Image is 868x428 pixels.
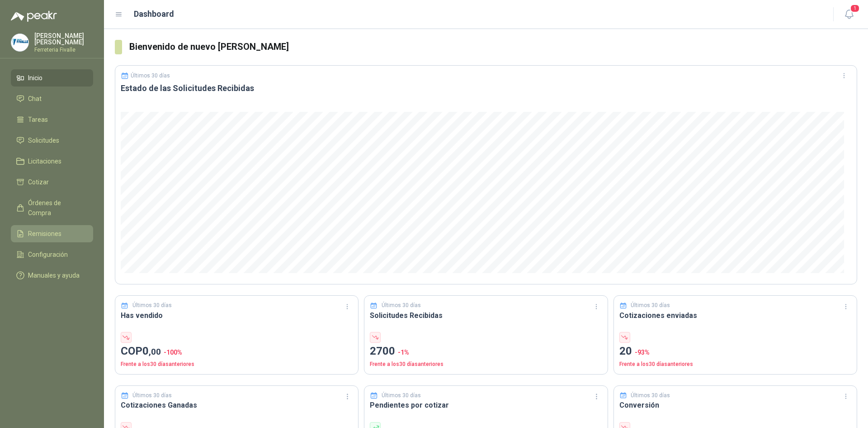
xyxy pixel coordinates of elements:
[631,301,670,310] p: Últimos 30 días
[129,40,857,54] h3: Bienvenido de nuevo [PERSON_NAME]
[382,301,421,310] p: Últimos 30 días
[131,72,170,79] p: Últimos 30 días
[34,47,93,53] p: Ferreteria Fivalle
[11,246,93,263] a: Configuración
[121,310,353,321] h3: Has vendido
[11,132,93,149] a: Solicitudes
[28,177,49,187] span: Cotizar
[28,270,80,280] span: Manuales y ayuda
[121,343,353,360] p: COP
[11,267,93,284] a: Manuales y ayuda
[631,391,670,400] p: Últimos 30 días
[370,343,602,360] p: 2700
[28,94,42,104] span: Chat
[164,349,182,356] span: -100 %
[398,349,409,356] span: -1 %
[11,90,93,107] a: Chat
[11,69,93,87] a: Inicio
[11,173,93,191] a: Cotizar
[121,399,353,411] h3: Cotizaciones Ganadas
[28,115,48,125] span: Tareas
[28,198,85,218] span: Órdenes de Compra
[28,250,68,260] span: Configuración
[34,33,93,45] p: [PERSON_NAME] [PERSON_NAME]
[619,343,851,360] p: 20
[841,6,857,23] button: 1
[619,399,851,411] h3: Conversión
[850,4,860,13] span: 1
[11,225,93,242] a: Remisiones
[134,8,174,20] h1: Dashboard
[28,73,42,83] span: Inicio
[382,391,421,400] p: Últimos 30 días
[619,310,851,321] h3: Cotizaciones enviadas
[149,346,161,357] span: ,00
[370,399,602,411] h3: Pendientes por cotizar
[11,153,93,170] a: Licitaciones
[121,83,851,94] h3: Estado de las Solicitudes Recibidas
[132,301,172,310] p: Últimos 30 días
[11,11,57,22] img: Logo peakr
[28,156,61,166] span: Licitaciones
[370,310,602,321] h3: Solicitudes Recibidas
[11,34,28,51] img: Company Logo
[370,360,602,369] p: Frente a los 30 días anteriores
[132,391,172,400] p: Últimos 30 días
[142,345,161,357] span: 0
[11,194,93,221] a: Órdenes de Compra
[635,349,650,356] span: -93 %
[619,360,851,369] p: Frente a los 30 días anteriores
[28,229,61,239] span: Remisiones
[121,360,353,369] p: Frente a los 30 días anteriores
[28,135,59,145] span: Solicitudes
[11,111,93,128] a: Tareas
